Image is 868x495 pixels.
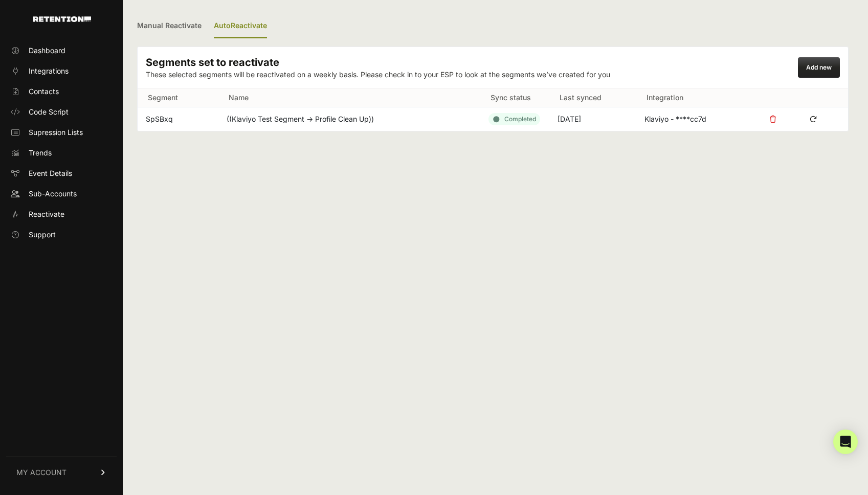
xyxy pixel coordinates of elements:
[29,46,65,56] span: Dashboard
[6,206,117,222] a: Reactivate
[636,88,762,107] th: Integration
[480,88,549,107] th: Sync status
[6,165,117,182] a: Event Details
[138,88,218,107] th: Segment
[549,88,636,107] th: Last synced
[6,63,117,79] a: Integrations
[214,14,267,38] div: AutoReactivate
[29,189,77,199] span: Sub-Accounts
[6,145,117,161] a: Trends
[6,42,117,59] a: Dashboard
[6,83,117,100] a: Contacts
[29,168,72,178] span: Event Details
[29,209,64,219] span: Reactivate
[218,88,480,107] th: Name
[29,230,56,240] span: Support
[218,107,480,131] td: ((Klaviyo Test Segment -> Profile Clean Up))
[138,107,218,131] td: SpSBxq
[6,227,117,243] a: Support
[33,16,91,22] img: Retention.com
[6,124,117,141] a: Supression Lists
[29,107,69,117] span: Code Script
[6,104,117,120] a: Code Script
[137,14,202,38] a: Manual Reactivate
[6,457,117,488] a: MY ACCOUNT
[833,430,858,454] div: Open Intercom Messenger
[29,86,59,97] span: Contacts
[16,467,66,478] span: MY ACCOUNT
[488,113,540,125] div: Completed
[29,148,52,158] span: Trends
[6,186,117,202] a: Sub-Accounts
[146,55,610,70] h3: Segments set to reactivate
[29,127,83,138] span: Supression Lists
[806,63,832,71] a: Add new
[29,66,69,76] span: Integrations
[549,107,636,131] td: [DATE]
[146,70,610,80] p: These selected segments will be reactivated on a weekly basis. Please check in to your ESP to loo...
